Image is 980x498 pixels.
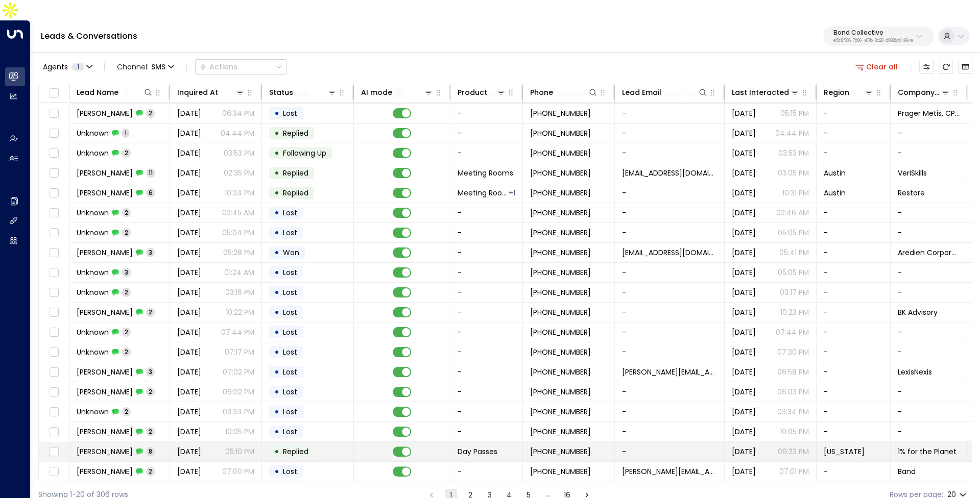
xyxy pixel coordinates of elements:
[823,27,934,46] button: Bond Collectivee5c8f306-7b86-487b-8d28-d066bc04964e
[274,184,279,202] div: •
[274,423,279,440] div: •
[177,228,201,238] span: Sep 18, 2025
[177,86,218,98] div: Inquired At
[47,127,60,140] span: Toggle select row
[732,307,756,317] span: Sep 18, 2025
[778,168,809,178] p: 03:05 PM
[195,59,287,74] button: Actions
[146,168,155,177] span: 11
[122,228,131,237] span: 2
[274,164,279,182] div: •
[458,86,506,98] div: Product
[274,244,279,261] div: •
[615,143,725,163] td: -
[891,342,967,362] td: -
[817,342,891,362] td: -
[177,267,201,278] span: Sep 17, 2025
[77,188,133,198] span: Sammy
[530,188,591,198] span: +15127508494
[283,427,297,437] span: Lost
[38,60,96,74] button: Agents1
[47,187,60,200] span: Toggle select row
[891,263,967,282] td: -
[177,347,201,357] span: Sep 18, 2025
[146,188,155,197] span: 6
[283,446,308,457] span: Replied
[450,303,523,322] td: -
[817,382,891,402] td: -
[732,407,756,417] span: Sep 18, 2025
[615,283,725,302] td: -
[177,247,201,258] span: Aug 20, 2025
[732,228,756,238] span: Sep 20, 2025
[450,223,523,242] td: -
[283,128,308,138] span: Replied
[622,86,708,98] div: Lead Email
[891,322,967,342] td: -
[274,204,279,221] div: •
[450,283,523,302] td: -
[732,287,756,297] span: Sep 19, 2025
[817,263,891,282] td: -
[775,128,809,138] p: 04:44 PM
[122,328,131,336] span: 2
[225,347,254,357] p: 07:17 PM
[177,407,201,417] span: Sep 16, 2025
[225,188,254,198] p: 10:24 PM
[283,387,297,397] span: Lost
[224,267,254,278] p: 01:24 AM
[615,342,725,362] td: -
[177,148,201,158] span: Sep 22, 2025
[146,387,155,396] span: 2
[283,247,299,258] span: Won
[47,306,60,319] span: Toggle select row
[274,383,279,401] div: •
[776,327,809,337] p: 07:44 PM
[269,86,293,98] div: Status
[274,105,279,122] div: •
[898,188,925,198] span: Restore
[223,247,254,258] p: 05:28 PM
[222,208,254,218] p: 02:45 AM
[817,243,891,262] td: -
[177,387,201,397] span: Sep 16, 2025
[898,367,932,377] span: LexisNexis
[177,327,201,337] span: Sep 16, 2025
[817,322,891,342] td: -
[450,263,523,282] td: -
[122,148,131,157] span: 2
[177,128,201,138] span: Yesterday
[776,208,809,218] p: 02:46 AM
[958,60,972,74] button: Archived Leads
[530,387,591,397] span: +16179035563
[777,407,809,417] p: 03:34 PM
[732,128,756,138] span: Yesterday
[817,143,891,163] td: -
[780,108,809,118] p: 05:15 PM
[47,386,60,399] span: Toggle select row
[891,223,967,242] td: -
[223,387,254,397] p: 06:02 PM
[898,247,960,258] span: Aredien Corporation
[274,124,279,142] div: •
[777,387,809,397] p: 06:03 PM
[450,362,523,382] td: -
[732,86,789,98] div: Last Interacted
[530,128,591,138] span: +19709465311
[274,264,279,281] div: •
[77,247,133,258] span: Alexandre Langlois
[283,228,297,238] span: Lost
[450,382,523,402] td: -
[615,263,725,282] td: -
[47,246,60,259] span: Toggle select row
[824,86,874,98] div: Region
[283,367,297,377] span: Lost
[274,304,279,321] div: •
[274,144,279,162] div: •
[195,59,287,74] div: Button group with a nested menu
[47,326,60,339] span: Toggle select row
[113,60,178,74] span: Channel:
[77,148,109,158] span: Unknown
[361,86,392,98] div: AI mode
[77,287,109,297] span: Unknown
